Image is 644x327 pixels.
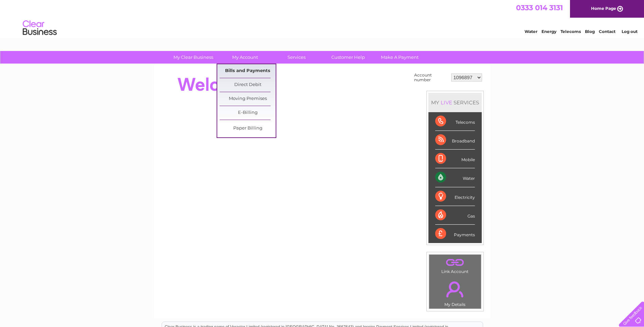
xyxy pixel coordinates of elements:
[428,93,482,112] div: MY SERVICES
[22,18,57,38] img: logo.png
[541,29,556,34] a: Energy
[435,187,475,206] div: Electricity
[435,206,475,225] div: Gas
[429,276,481,309] td: My Details
[516,3,563,12] a: 0333 014 3131
[560,29,581,34] a: Telecoms
[372,51,428,64] a: Make A Payment
[269,51,325,64] a: Services
[439,99,454,106] div: LIVE
[435,150,475,168] div: Mobile
[220,92,276,106] a: Moving Premises
[162,4,483,33] div: Clear Business is a trading name of Verastar Limited (registered in [GEOGRAPHIC_DATA] No. 3667643...
[429,254,481,276] td: Link Account
[622,29,638,34] a: Log out
[320,51,376,64] a: Customer Help
[412,71,449,84] td: Account number
[220,106,276,120] a: E-Billing
[165,51,221,64] a: My Clear Business
[220,122,276,135] a: Paper Billing
[431,256,479,268] a: .
[599,29,615,34] a: Contact
[220,64,276,78] a: Bills and Payments
[435,131,475,150] div: Broadband
[431,277,479,301] a: .
[435,225,475,243] div: Payments
[217,51,273,64] a: My Account
[525,29,537,34] a: Water
[435,168,475,187] div: Water
[585,29,595,34] a: Blog
[220,78,276,92] a: Direct Debit
[435,112,475,131] div: Telecoms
